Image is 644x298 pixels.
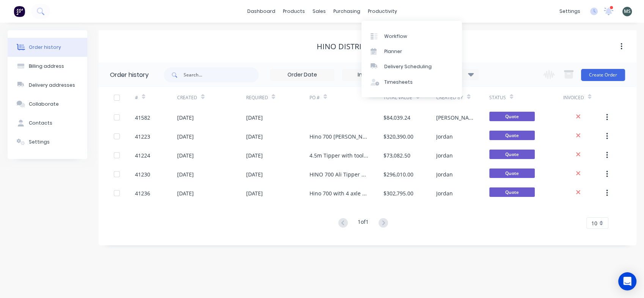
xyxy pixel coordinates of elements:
[29,63,64,70] div: Billing address
[361,28,462,44] a: Workflow
[383,189,413,197] div: $302,795.00
[591,219,597,227] span: 10
[489,187,535,197] span: Quote
[342,69,406,81] input: Invoice Date
[177,94,197,101] div: Created
[246,133,262,140] div: [DATE]
[330,6,364,17] div: purchasing
[8,57,87,76] button: Billing address
[436,87,489,108] div: Created By
[246,87,309,108] div: Required
[246,94,268,101] div: Required
[8,76,87,95] button: Delivery addresses
[246,114,262,122] div: [DATE]
[14,6,25,17] img: Factory
[489,131,535,140] span: Quote
[361,44,462,59] a: Planner
[8,114,87,133] button: Contacts
[135,114,150,122] div: 41582
[384,79,413,86] div: Timesheets
[177,87,246,108] div: Created
[364,6,401,17] div: productivity
[270,69,334,81] input: Order Date
[177,170,194,178] div: [DATE]
[177,189,194,197] div: [DATE]
[361,59,462,74] a: Delivery Scheduling
[581,69,625,81] button: Create Order
[246,151,262,159] div: [DATE]
[184,67,259,83] input: Search...
[177,114,194,122] div: [DATE]
[383,151,410,159] div: $73,082.50
[436,114,474,122] div: [PERSON_NAME]
[309,87,383,108] div: PO #
[135,133,150,140] div: 41223
[246,189,262,197] div: [DATE]
[309,151,368,159] div: 4.5m Tipper with toolbox
[436,189,453,197] div: Jordan
[8,95,87,114] button: Collaborate
[243,6,279,17] a: dashboard
[135,87,177,108] div: #
[29,120,52,126] div: Contacts
[246,170,262,178] div: [DATE]
[177,133,194,140] div: [DATE]
[135,94,138,101] div: #
[309,6,330,17] div: sales
[29,139,50,145] div: Settings
[563,87,606,108] div: Invoiced
[489,87,563,108] div: Status
[384,63,432,70] div: Delivery Scheduling
[489,169,535,178] span: Quote
[383,114,410,122] div: $84,039.24
[384,33,407,40] div: Workflow
[383,170,413,178] div: $296,010.00
[279,6,309,17] div: products
[436,133,453,140] div: Jordan
[177,151,194,159] div: [DATE]
[624,8,631,15] span: MS
[618,272,636,290] div: Open Intercom Messenger
[309,189,368,197] div: Hino 700 with 4 axle trailer
[489,94,506,101] div: Status
[8,38,87,57] button: Order history
[556,6,584,17] div: settings
[489,150,535,159] span: Quote
[110,70,149,80] div: Order history
[29,82,75,89] div: Delivery addresses
[29,101,59,108] div: Collaborate
[436,151,453,159] div: Jordan
[135,189,150,197] div: 41236
[489,112,535,121] span: Quote
[8,133,87,151] button: Settings
[29,44,61,51] div: Order history
[135,151,150,159] div: 41224
[436,170,453,178] div: Jordan
[309,133,368,140] div: Hino 700 [PERSON_NAME]
[384,48,402,55] div: Planner
[361,75,462,90] a: Timesheets
[383,133,413,140] div: $320,390.00
[309,94,320,101] div: PO #
[563,94,584,101] div: Invoiced
[309,170,368,178] div: HINO 700 Ali Tipper Truck and Trailer
[358,218,369,229] div: 1 of 1
[135,170,150,178] div: 41230
[317,42,418,51] div: Hino Distributors NZ Ltd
